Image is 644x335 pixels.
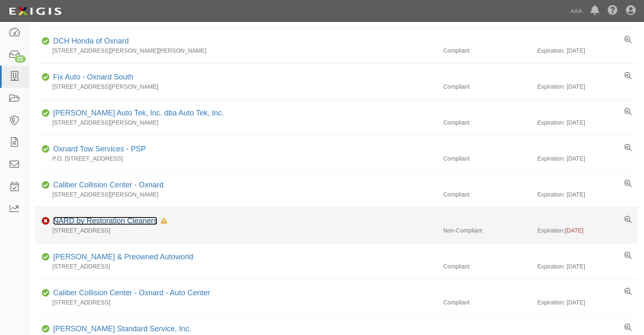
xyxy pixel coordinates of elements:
div: [STREET_ADDRESS] [36,262,437,271]
a: [PERSON_NAME] Auto Tek, Inc. dba Auto Tek, Inc. [53,109,224,117]
a: View results summary [624,324,631,332]
div: Expiration: [DATE] [537,298,638,307]
div: Expiration: [DATE] [537,46,638,55]
div: Expiration: [DATE] [537,118,638,127]
div: Compliant [437,118,537,127]
div: Caliber Collision Center - Oxnard [50,180,164,191]
div: Hartmann's Standard Service, Inc. [50,324,191,335]
i: Non-Compliant [42,218,50,224]
a: View results summary [624,288,631,296]
a: View results summary [624,144,631,152]
a: AAA [566,3,586,19]
div: Oxnard Tow Services - PSP [50,144,146,155]
i: Compliant [42,290,50,296]
a: View results summary [624,216,631,224]
div: Expiration: [DATE] [537,190,638,199]
i: Compliant [42,110,50,116]
div: [STREET_ADDRESS][PERSON_NAME] [36,82,437,91]
a: [PERSON_NAME] Standard Service, Inc. [53,325,191,333]
i: Compliant [42,38,50,44]
i: Compliant [42,74,50,80]
div: 21 [15,55,26,63]
a: DCH Honda of Oxnard [53,37,129,45]
div: P.O. [STREET_ADDRESS] [36,154,437,163]
div: [STREET_ADDRESS] [36,226,437,235]
div: [STREET_ADDRESS][PERSON_NAME] [36,190,437,199]
div: Leonard Fehrle's Auto Tek, Inc. dba Auto Tek, Inc. [50,108,224,119]
span: [DATE] [565,227,583,234]
i: Compliant [42,326,50,332]
div: [STREET_ADDRESS][PERSON_NAME][PERSON_NAME] [36,46,437,55]
div: Compliant [437,46,537,55]
i: Help Center - Complianz [608,6,618,16]
i: In Default since 07/31/2025 [161,218,167,224]
div: Compliant [437,154,537,163]
div: Compliant [437,82,537,91]
div: Caliber Collision Center - Oxnard - Auto Center [50,288,210,299]
div: Compliant [437,298,537,307]
div: Expiration: [DATE] [537,262,638,271]
a: View results summary [624,72,631,80]
div: NARD by Restoration Cleaners [50,216,167,227]
div: DCH Honda of Oxnard [50,36,129,47]
a: [PERSON_NAME] & Preowned Autoworld [53,253,193,261]
a: View results summary [624,252,631,260]
div: Expiration: [DATE] [537,154,638,163]
div: Expiration: [DATE] [537,82,638,91]
div: Mark Maynard Towing & Preowned Autoworld [50,252,193,263]
a: View results summary [624,180,631,188]
i: Compliant [42,146,50,152]
div: Compliant [437,262,537,271]
a: View results summary [624,108,631,116]
div: Non-Compliant [437,226,537,235]
a: Oxnard Tow Services - PSP [53,145,146,153]
a: Fix Auto - Oxnard South [53,73,133,81]
div: [STREET_ADDRESS] [36,298,437,307]
a: Caliber Collision Center - Oxnard - Auto Center [53,289,210,297]
a: Caliber Collision Center - Oxnard [53,181,164,189]
div: [STREET_ADDRESS][PERSON_NAME] [36,118,437,127]
img: logo-5460c22ac91f19d4615b14bd174203de0afe785f0fc80cf4dbbc73dc1793850b.png [6,4,64,19]
div: Expiration: [537,226,638,235]
div: Fix Auto - Oxnard South [50,72,133,83]
a: View results summary [624,36,631,44]
div: Compliant [437,190,537,199]
i: Compliant [42,182,50,188]
i: Compliant [42,254,50,260]
a: NARD by Restoration Cleaners [53,217,157,225]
